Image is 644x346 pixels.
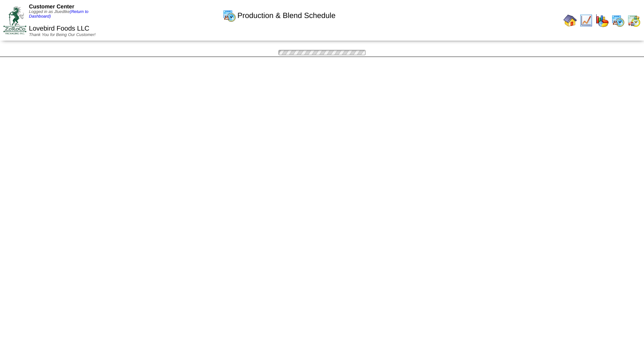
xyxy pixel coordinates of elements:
img: ZoRoCo_Logo(Green%26Foil)%20jpg.webp [3,6,26,34]
span: Thank You for Being Our Customer! [29,33,96,37]
img: line_graph.gif [579,14,593,27]
span: Customer Center [29,3,74,10]
img: home.gif [563,14,577,27]
span: Production & Blend Schedule [237,11,335,20]
img: graph.gif [595,14,609,27]
img: calendarprod.gif [223,9,236,22]
img: loading [276,49,368,57]
img: calendarprod.gif [611,14,625,27]
a: (Return to Dashboard) [29,10,88,19]
img: calendarinout.gif [627,14,641,27]
span: Lovebird Foods LLC [29,25,89,32]
span: Logged in as Jluedtke [29,10,88,19]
